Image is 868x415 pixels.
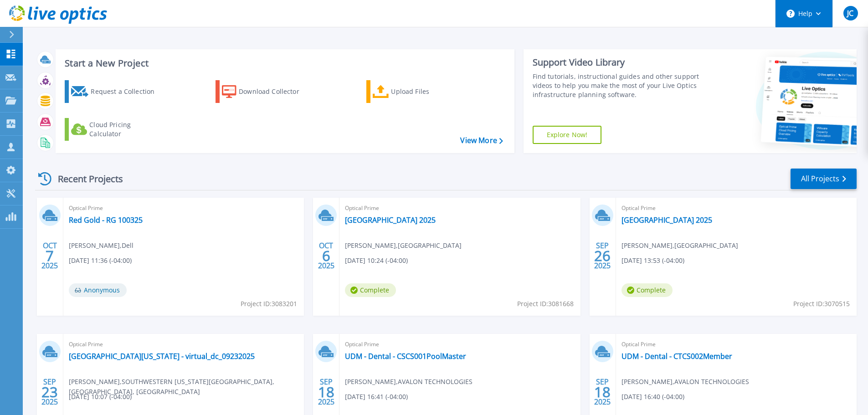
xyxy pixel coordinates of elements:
span: [DATE] 10:24 (-04:00) [345,256,408,266]
div: SEP 2025 [594,375,611,409]
span: [PERSON_NAME] , [GEOGRAPHIC_DATA] [345,241,462,251]
a: UDM - Dental - CSCS001PoolMaster [345,352,466,361]
a: Request a Collection [65,80,166,103]
span: Project ID: 3070515 [793,299,850,309]
span: [PERSON_NAME] , AVALON TECHNOLOGIES [345,377,473,387]
a: Cloud Pricing Calculator [65,118,166,141]
span: 26 [594,252,611,260]
a: UDM - Dental - CTCS002Member [621,352,732,361]
span: [PERSON_NAME] , [GEOGRAPHIC_DATA] [621,241,738,251]
span: 7 [46,252,54,260]
div: SEP 2025 [41,375,58,409]
a: Download Collector [216,80,317,103]
div: Find tutorials, instructional guides and other support videos to help you make the most of your L... [533,72,703,99]
span: Optical Prime [345,203,575,213]
div: SEP 2025 [318,375,335,409]
span: Optical Prime [345,339,575,349]
div: Recent Projects [35,168,135,190]
a: Red Gold - RG 100325 [69,215,143,225]
span: Complete [345,283,396,297]
span: Optical Prime [69,339,298,349]
div: OCT 2025 [41,239,58,272]
span: Project ID: 3083201 [241,299,297,309]
div: SEP 2025 [594,239,611,272]
a: [GEOGRAPHIC_DATA] 2025 [621,215,712,225]
span: Optical Prime [621,339,851,349]
span: JC [847,10,853,17]
div: Request a Collection [91,82,164,101]
span: 18 [594,388,611,396]
span: [DATE] 16:41 (-04:00) [345,392,408,402]
a: [GEOGRAPHIC_DATA][US_STATE] - virtual_dc_09232025 [69,352,255,361]
span: [DATE] 11:36 (-04:00) [69,256,132,266]
div: Support Video Library [533,56,703,68]
div: Cloud Pricing Calculator [89,120,162,138]
a: [GEOGRAPHIC_DATA] 2025 [345,215,436,225]
span: Anonymous [69,283,127,297]
span: 6 [322,252,330,260]
div: Download Collector [239,82,312,101]
span: Optical Prime [69,203,298,213]
a: Upload Files [366,80,468,103]
span: [DATE] 13:53 (-04:00) [621,256,684,266]
span: [DATE] 16:40 (-04:00) [621,392,684,402]
div: OCT 2025 [318,239,335,272]
a: All Projects [791,169,857,189]
span: 23 [41,388,58,396]
span: [PERSON_NAME] , SOUTHWESTERN [US_STATE][GEOGRAPHIC_DATA], [GEOGRAPHIC_DATA], [GEOGRAPHIC_DATA] [69,377,304,397]
span: Project ID: 3081668 [517,299,574,309]
a: View More [460,136,503,145]
a: Explore Now! [533,126,602,144]
span: [PERSON_NAME] , AVALON TECHNOLOGIES [621,377,749,387]
span: Complete [621,283,673,297]
span: 18 [318,388,334,396]
h3: Start a New Project [65,58,503,68]
span: [DATE] 10:07 (-04:00) [69,392,132,402]
div: Upload Files [391,82,464,101]
span: [PERSON_NAME] , Dell [69,241,134,251]
span: Optical Prime [621,203,851,213]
